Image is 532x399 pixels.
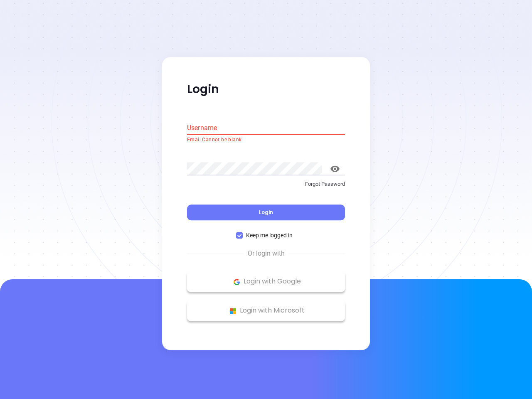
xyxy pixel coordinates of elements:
p: Email Cannot be blank [187,136,345,144]
button: Login [187,205,345,221]
p: Login [187,82,345,97]
button: toggle password visibility [325,159,345,179]
p: Forgot Password [187,180,345,188]
p: Login with Google [191,276,341,288]
span: Login [259,209,273,216]
button: Microsoft Logo Login with Microsoft [187,300,345,321]
span: Or login with [244,249,289,259]
a: Forgot Password [187,180,345,195]
button: Google Logo Login with Google [187,271,345,292]
img: Google Logo [232,277,242,287]
img: Microsoft Logo [228,306,238,316]
span: Keep me logged in [243,231,296,240]
p: Login with Microsoft [191,305,341,317]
